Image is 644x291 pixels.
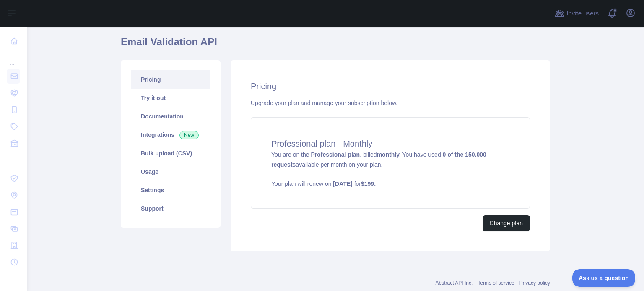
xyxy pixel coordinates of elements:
[333,180,352,187] strong: [DATE]
[311,151,360,158] strong: Professional plan
[251,80,530,92] h2: Pricing
[478,280,514,286] a: Terms of service
[566,9,599,18] span: Invite users
[179,131,199,139] span: New
[131,126,210,144] a: Integrations New
[271,151,509,188] span: You are on the , billed You have used available per month on your plan.
[7,271,20,288] div: ...
[7,152,20,169] div: ...
[572,269,636,287] iframe: Toggle Customer Support
[7,50,20,67] div: ...
[377,151,401,158] strong: monthly.
[131,144,210,162] a: Bulk upload (CSV)
[519,280,550,286] a: Privacy policy
[251,99,530,107] div: Upgrade your plan and manage your subscription below.
[121,35,550,55] h1: Email Validation API
[361,180,376,187] strong: $ 199 .
[271,138,509,149] h4: Professional plan - Monthly
[131,70,210,89] a: Pricing
[271,151,486,168] strong: 0 of the 150.000 requests
[131,199,210,218] a: Support
[131,89,210,107] a: Try it out
[131,162,210,181] a: Usage
[436,280,473,286] a: Abstract API Inc.
[483,215,530,231] button: Change plan
[553,7,600,20] button: Invite users
[271,180,509,188] p: Your plan will renew on for
[131,181,210,199] a: Settings
[131,107,210,126] a: Documentation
